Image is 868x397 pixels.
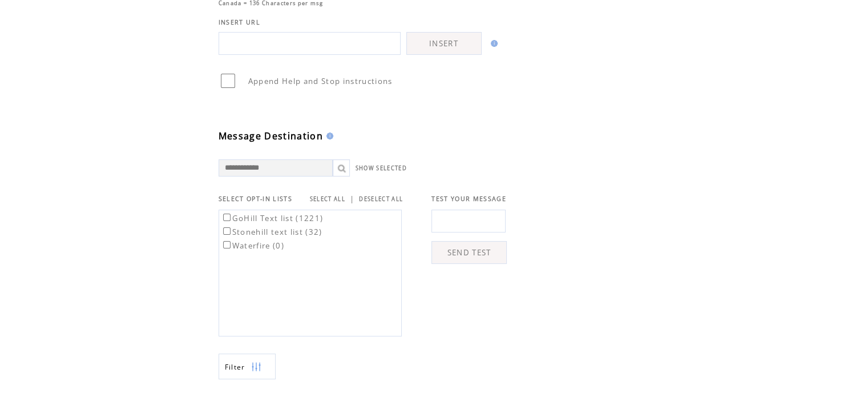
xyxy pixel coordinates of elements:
img: help.gif [323,133,333,139]
span: INSERT URL [219,18,260,26]
span: Append Help and Stop instructions [248,76,393,86]
a: SEND TEST [431,241,507,264]
a: SELECT ALL [310,195,345,203]
a: Filter [219,354,276,379]
label: Waterfire (0) [221,240,284,251]
img: help.gif [487,40,498,47]
span: Show filters [225,362,245,372]
input: GoHill Text list (1221) [223,214,231,221]
label: Stonehill text list (32) [221,227,322,237]
a: SHOW SELECTED [356,165,407,172]
a: INSERT [406,32,482,55]
input: Waterfire (0) [223,241,231,248]
span: Message Destination [219,130,323,142]
span: TEST YOUR MESSAGE [431,195,506,203]
span: SELECT OPT-IN LISTS [219,195,292,203]
img: filters.png [251,354,261,380]
input: Stonehill text list (32) [223,227,231,235]
label: GoHill Text list (1221) [221,213,324,223]
span: | [350,194,354,204]
a: DESELECT ALL [359,195,403,203]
